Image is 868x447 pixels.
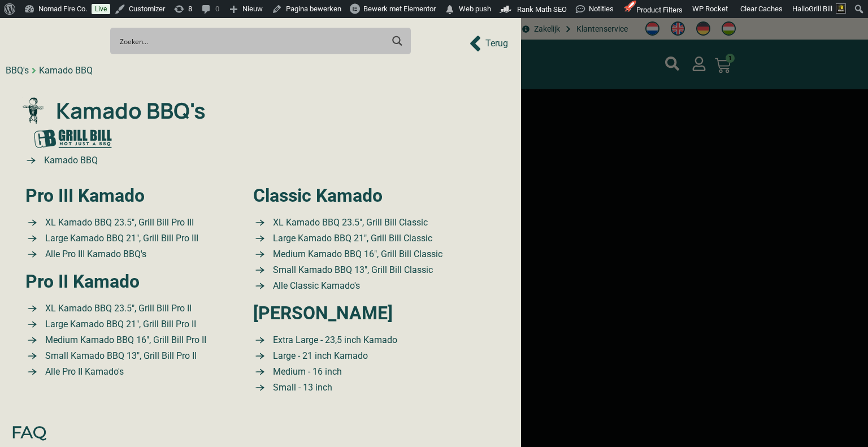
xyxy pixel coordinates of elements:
a: Small Kamado BBQ 13″ [253,279,458,293]
span: Medium Kamado BBQ 16″, Grill Bill Classic [270,248,442,261]
a: Extra Large kamado [253,333,458,347]
a: Kamado BBQ [24,154,501,167]
a: XL Kamado BBQ 23.5″ Grill Bill Pro II [25,318,231,331]
img: Avatar of Grill Bill [836,3,846,14]
span: XL Kamado BBQ 23.5″, Grill Bill Classic [270,216,428,229]
span: Alle Pro III Kamado BBQ's [42,248,146,261]
input: Search input [120,31,383,51]
span: Kamado BBQ's [53,94,206,127]
a: Medium Kamado BBQ 16″ [253,248,458,261]
span: Alle Pro II Kamado's [42,365,124,379]
span: Small Kamado BBQ 13″, Grill Bill Classic [270,263,433,277]
span: Extra Large - 23,5 inch Kamado [270,333,397,347]
a: Kamado BBQ's [20,94,501,127]
form: Search form [122,31,385,51]
h2: [PERSON_NAME] [253,304,458,322]
a: FAQ [11,420,510,444]
a: XL Kamado BBQ 23.5″ Grill Bill Pro III [25,216,231,229]
a: Classic Kamado [253,185,383,206]
span: Small Kamado BBQ 13″, Grill Bill Pro II [42,349,197,363]
a: XL Kamado BBQ 23.5″ Grill Bill Pro II [25,302,231,315]
span: XL Kamado BBQ 23.5″, Grill Bill Pro III [42,216,194,229]
a: Large kamado [253,349,458,363]
a: Small kamado [253,381,458,394]
a: Pro II Kamado [25,271,140,292]
img: Grill Bill gr [31,126,115,150]
button: Search magnifier button [388,31,407,51]
a: Large Kamado BBQ 21″ Grill Bill Pro III [25,232,231,245]
span: Medium Kamado BBQ 16″, Grill Bill Pro II [42,333,206,347]
a: Alle BBQ's [25,248,231,261]
a: Alle Pro II Kamado's [25,365,231,379]
span: Large Kamado BBQ 21″, Grill Bill Pro III [42,232,198,245]
div: BBQ's [6,64,29,77]
span: Medium - 16 inch [270,365,342,379]
span: Small - 13 inch [270,381,332,394]
div: Kamado BBQ [39,64,93,77]
span:  [444,2,455,18]
a: Live [92,4,110,14]
span: Rank Math SEO [517,5,567,14]
a: Pro III Kamado [25,185,145,206]
a: XL Kamado BBQ 23.5″ Grill Bill Pro II [25,333,231,347]
span: XL Kamado BBQ 23.5″, Grill Bill Pro II [42,302,192,315]
span: Large Kamado BBQ 21″, Grill Bill Pro II [42,318,196,331]
span: FAQ [11,420,46,444]
a: Large Kamado BBQ 21″ Grill Bill Classic [253,232,458,245]
span: Kamado BBQ [41,154,98,167]
a: Small Kamado BBQ 13″ Grill Bill Pro II [25,349,231,363]
a: Small Kamado BBQ 13″ [253,263,458,277]
a: XL Kamado BBQ 23.5″ [253,216,458,229]
span: Large Kamado BBQ 21″, Grill Bill Classic [270,232,432,245]
span: Bewerk met Elementor [363,5,436,13]
a: Medium kamado [253,365,458,379]
span: Large - 21 inch Kamado [270,349,368,363]
span: Grill Bill [809,5,832,13]
span: Alle Classic Kamado's [270,279,360,293]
